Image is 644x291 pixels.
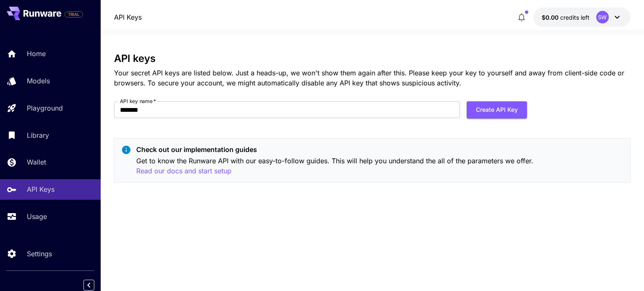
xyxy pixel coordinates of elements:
[114,53,630,64] h3: API keys
[27,184,55,194] p: API Keys
[560,14,589,21] span: credits left
[27,76,50,86] p: Models
[120,98,156,105] label: API key name
[27,103,63,113] p: Playground
[65,9,83,19] span: Add your payment card to enable full platform functionality.
[114,68,630,88] p: Your secret API keys are listed below. Just a heads-up, we won't show them again after this. Plea...
[27,249,52,259] p: Settings
[136,156,623,176] p: Get to know the Runware API with our easy-to-follow guides. This will help you understand the all...
[65,11,83,18] span: TRIAL
[542,13,589,22] div: $0.00
[467,101,527,118] button: Create API Key
[27,211,47,221] p: Usage
[114,12,142,22] nav: breadcrumb
[533,8,631,27] button: $0.00SW
[27,130,49,140] p: Library
[114,12,142,22] a: API Keys
[83,280,94,291] button: Collapse sidebar
[27,49,46,59] p: Home
[136,166,231,176] button: Read our docs and start setup
[27,157,46,167] p: Wallet
[136,144,623,155] p: Check out our implementation guides
[596,11,609,23] div: SW
[542,14,560,21] span: $0.00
